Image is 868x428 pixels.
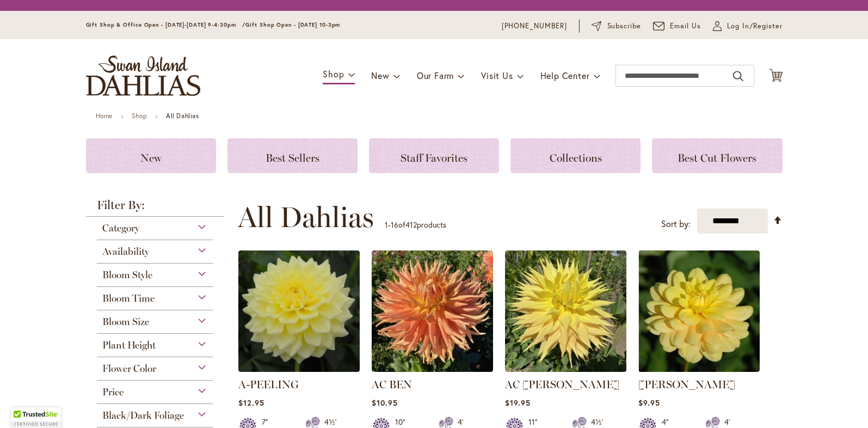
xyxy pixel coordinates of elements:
[238,378,299,391] a: A-PEELING
[102,363,156,375] span: Flower Color
[86,21,246,28] span: Gift Shop & Office Open - [DATE]-[DATE] 9-4:30pm /
[638,364,760,374] a: AHOY MATEY
[102,292,155,304] span: Bloom Time
[372,378,412,391] a: AC BEN
[102,316,149,328] span: Bloom Size
[405,219,417,230] span: 412
[132,112,147,120] a: Shop
[713,21,783,32] a: Log In/Register
[369,138,499,173] a: Staff Favorites
[505,398,531,408] span: $19.95
[510,138,641,173] a: Collections
[266,151,319,164] span: Best Sellers
[678,151,756,164] span: Best Cut Flowers
[86,199,224,217] strong: Filter By:
[592,21,641,32] a: Subscribe
[638,378,735,391] a: [PERSON_NAME]
[372,398,398,408] span: $10.95
[102,386,124,398] span: Price
[733,68,743,85] button: Search
[727,21,783,32] span: Log In/Register
[372,364,493,374] a: AC BEN
[638,250,760,372] img: AHOY MATEY
[505,364,626,374] a: AC Jeri
[638,398,660,408] span: $9.95
[385,216,446,234] p: - of products
[502,21,568,32] a: [PHONE_NUMBER]
[140,151,162,164] span: New
[372,250,493,372] img: AC BEN
[102,339,156,351] span: Plant Height
[238,250,360,372] img: A-Peeling
[391,219,398,230] span: 16
[102,409,184,421] span: Black/Dark Foliage
[481,70,513,81] span: Visit Us
[652,138,782,173] a: Best Cut Flowers
[238,364,360,374] a: A-Peeling
[550,151,602,164] span: Collections
[653,21,701,32] a: Email Us
[86,56,200,96] a: store logo
[166,112,199,120] strong: All Dahlias
[323,68,344,80] span: Shop
[670,21,701,32] span: Email Us
[238,201,374,234] span: All Dahlias
[385,219,388,230] span: 1
[102,246,149,258] span: Availability
[417,70,454,81] span: Our Farm
[238,398,264,408] span: $12.95
[371,70,389,81] span: New
[505,250,626,372] img: AC Jeri
[401,151,467,164] span: Staff Favorites
[86,138,216,173] a: New
[505,378,619,391] a: AC [PERSON_NAME]
[11,407,61,428] div: TrustedSite Certified
[102,222,139,234] span: Category
[607,21,642,32] span: Subscribe
[102,269,152,281] span: Bloom Style
[245,21,340,28] span: Gift Shop Open - [DATE] 10-3pm
[96,112,113,120] a: Home
[661,214,691,234] label: Sort by:
[227,138,358,173] a: Best Sellers
[540,70,590,81] span: Help Center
